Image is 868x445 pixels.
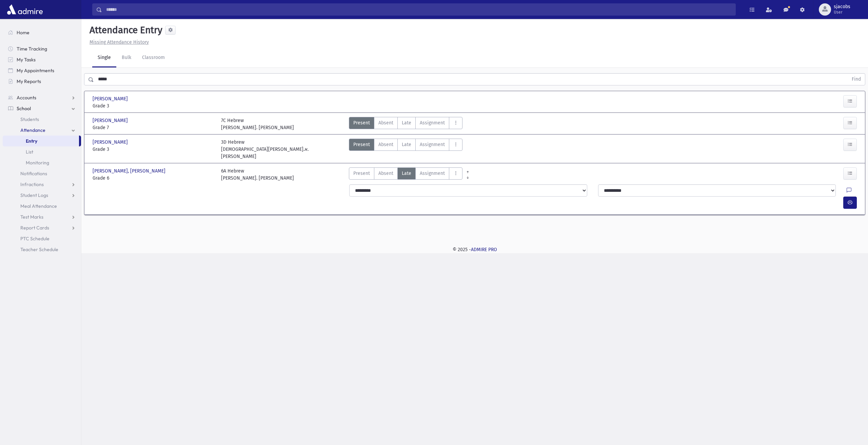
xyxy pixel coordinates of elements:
[3,92,81,103] a: Accounts
[402,141,411,148] span: Late
[93,146,214,153] span: Grade 3
[20,225,49,231] span: Report Cards
[221,139,343,160] div: 3D Hebrew [DEMOGRAPHIC_DATA][PERSON_NAME].א. [PERSON_NAME]
[20,127,45,133] span: Attendance
[834,9,850,15] span: User
[3,179,81,190] a: Infractions
[420,170,445,177] span: Assignment
[3,201,81,211] a: Meal Attendance
[3,211,81,222] a: Test Marks
[17,105,31,112] span: School
[3,244,81,255] a: Teacher Schedule
[3,65,81,76] a: My Appointments
[17,95,36,101] span: Accounts
[20,236,50,242] span: PTC Schedule
[402,170,411,177] span: Late
[17,78,41,84] span: My Reports
[3,43,81,54] a: Time Tracking
[93,175,214,182] span: Grade 6
[137,48,170,67] a: Classroom
[3,233,81,244] a: PTC Schedule
[3,157,81,168] a: Monitoring
[420,141,445,148] span: Assignment
[116,48,137,67] a: Bulk
[3,54,81,65] a: My Tasks
[87,24,162,36] h5: Attendance Entry
[17,46,47,52] span: Time Tracking
[378,141,393,148] span: Absent
[26,160,49,166] span: Monitoring
[93,124,214,131] span: Grade 7
[3,27,81,38] a: Home
[3,136,79,146] a: Entry
[349,139,462,160] div: AttTypes
[349,167,462,182] div: AttTypes
[834,4,850,9] span: sjacobs
[378,170,393,177] span: Absent
[20,116,39,122] span: Students
[26,149,33,155] span: List
[93,139,129,146] span: [PERSON_NAME]
[848,74,865,85] button: Find
[3,76,81,87] a: My Reports
[87,39,149,45] a: Missing Attendance History
[92,246,857,253] div: © 2025 -
[92,48,116,67] a: Single
[349,117,462,131] div: AttTypes
[20,246,58,252] span: Teacher Schedule
[20,181,44,187] span: Infractions
[3,114,81,125] a: Students
[3,146,81,157] a: List
[3,103,81,114] a: School
[3,222,81,233] a: Report Cards
[90,39,149,45] u: Missing Attendance History
[402,119,411,126] span: Late
[353,119,370,126] span: Present
[93,95,129,102] span: [PERSON_NAME]
[20,170,47,177] span: Notifications
[93,102,214,109] span: Grade 3
[378,119,393,126] span: Absent
[471,247,497,252] a: ADMIRE PRO
[353,170,370,177] span: Present
[17,67,54,74] span: My Appointments
[20,192,48,198] span: Student Logs
[221,167,294,182] div: 6A Hebrew [PERSON_NAME]. [PERSON_NAME]
[93,117,129,124] span: [PERSON_NAME]
[102,3,735,16] input: Search
[20,214,43,220] span: Test Marks
[26,138,37,144] span: Entry
[5,3,44,16] img: AdmirePro
[17,57,36,63] span: My Tasks
[353,141,370,148] span: Present
[221,117,294,131] div: 7C Hebrew [PERSON_NAME]. [PERSON_NAME]
[3,125,81,136] a: Attendance
[20,203,57,209] span: Meal Attendance
[3,168,81,179] a: Notifications
[3,190,81,201] a: Student Logs
[93,167,167,175] span: [PERSON_NAME], [PERSON_NAME]
[420,119,445,126] span: Assignment
[17,29,29,36] span: Home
